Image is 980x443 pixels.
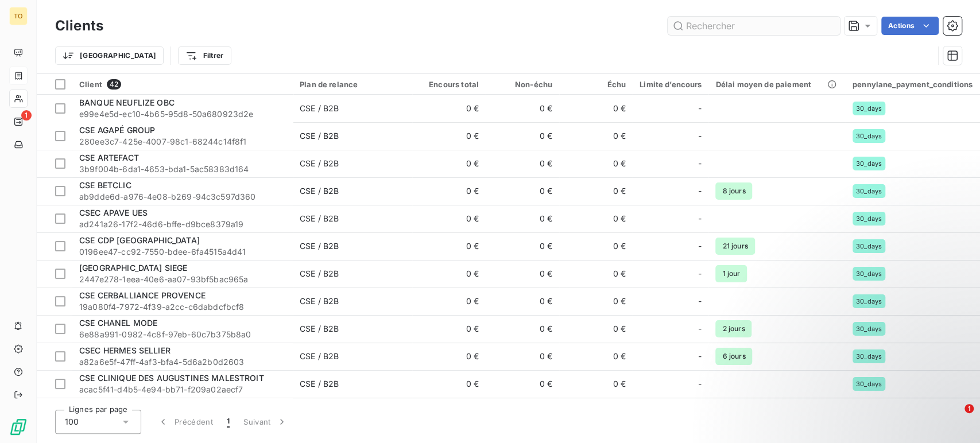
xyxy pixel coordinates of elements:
span: - [698,240,702,252]
button: Actions [881,17,939,35]
iframe: Intercom notifications message [750,332,980,412]
td: 0 € [486,95,559,122]
span: 30_days [856,298,882,305]
span: 30_days [856,270,882,277]
button: Filtrer [178,46,231,65]
span: 19a080f4-7972-4f39-a2cc-c6dabdcfbcf8 [79,301,286,313]
td: 0 € [559,177,633,205]
span: 30_days [856,325,882,332]
iframe: Intercom live chat [941,404,969,432]
span: 30_days [856,215,882,222]
td: 0 € [559,315,633,343]
div: Non-échu [493,80,552,89]
span: - [698,351,702,362]
td: 0 € [412,315,486,343]
td: 0 € [559,370,633,398]
span: CSEC APAVE UES [79,208,148,217]
div: CSE / B2B [300,185,339,197]
td: 0 € [486,260,559,287]
span: [GEOGRAPHIC_DATA] SIEGE [79,263,187,273]
div: CSE / B2B [300,240,339,252]
span: 30_days [856,133,882,139]
td: 0 € [486,398,559,425]
span: - [698,130,702,142]
span: 42 [107,79,121,90]
span: - [698,378,702,390]
div: CSE / B2B [300,130,339,142]
td: 0 € [412,232,486,260]
td: 0 € [412,205,486,232]
td: 0 € [412,95,486,122]
span: - [698,213,702,224]
td: 0 € [412,398,486,425]
td: 0 € [559,260,633,287]
div: Délai moyen de paiement [715,80,838,89]
span: acac5f41-d4b5-4e94-bb71-f209a02aecf7 [79,384,286,395]
span: 280ee3c7-425e-4007-98c1-68244c14f8f1 [79,136,286,147]
td: 0 € [486,315,559,343]
span: CSEC HERMES SELLIER [79,345,171,355]
span: 3b9f004b-6da1-4653-bda1-5ac58383d164 [79,164,286,175]
span: 100 [65,416,79,428]
div: CSE / B2B [300,323,339,335]
td: 0 € [486,370,559,398]
td: 0 € [559,287,633,315]
span: - [698,185,702,197]
span: Client [79,80,102,89]
div: Plan de relance [300,80,405,89]
td: 0 € [559,343,633,370]
td: 0 € [559,150,633,177]
div: CSE / B2B [300,268,339,279]
span: 1 jour [715,265,747,282]
button: 1 [220,410,237,434]
span: ad241a26-17f2-46d6-bffe-d9bce8379a19 [79,219,286,230]
div: CSE / B2B [300,213,339,224]
span: - [698,323,702,335]
span: CSE CHANEL MODE [79,318,157,328]
span: CSE ARTEFACT [79,153,139,162]
span: - [698,296,702,307]
td: 0 € [559,205,633,232]
td: 0 € [486,287,559,315]
span: 6e88a991-0982-4c8f-97eb-60c7b375b8a0 [79,329,286,340]
span: 30_days [856,160,882,167]
span: CSE CDP [GEOGRAPHIC_DATA] [79,235,200,245]
div: TO [9,7,28,25]
div: CSE / B2B [300,158,339,169]
span: 6 jours [715,348,752,365]
td: 0 € [486,150,559,177]
button: Suivant [237,410,295,434]
span: 1 [964,404,974,413]
span: 30_days [856,243,882,250]
button: Précédent [150,410,220,434]
td: 0 € [412,287,486,315]
span: - [698,268,702,279]
td: 0 € [559,122,633,150]
span: 21 jours [715,238,754,255]
span: CSE BETCLIC [79,180,131,190]
td: 0 € [486,122,559,150]
span: 0196ee47-cc92-7550-bdee-6fa4515a4d41 [79,246,286,258]
td: 0 € [412,122,486,150]
button: [GEOGRAPHIC_DATA] [55,46,164,65]
span: 2 jours [715,320,752,337]
span: 8 jours [715,182,752,200]
span: BANQUE NEUFLIZE OBC [79,98,175,107]
div: Limite d’encours [640,80,702,89]
div: Échu [566,80,626,89]
input: Rechercher [668,17,840,35]
span: ab9dde6d-a976-4e08-b269-94c3c597d360 [79,191,286,203]
td: 0 € [486,232,559,260]
td: 0 € [559,232,633,260]
span: 30_days [856,105,882,112]
td: 0 € [486,343,559,370]
span: 30_days [856,188,882,195]
td: 0 € [412,343,486,370]
h3: Clients [55,15,103,36]
div: CSE / B2B [300,378,339,390]
span: CSE CLINIQUE DES AUGUSTINES MALESTROIT [79,373,264,383]
td: 0 € [486,177,559,205]
div: CSE / B2B [300,351,339,362]
span: 1 [227,416,230,428]
td: 0 € [412,370,486,398]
